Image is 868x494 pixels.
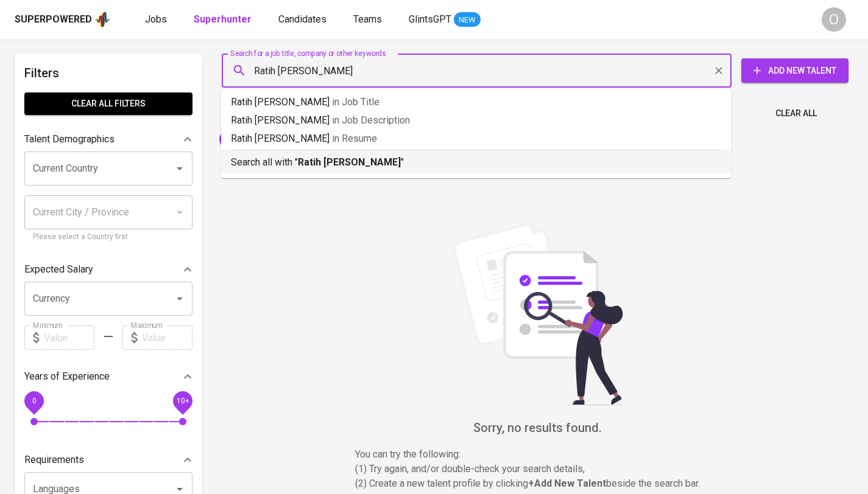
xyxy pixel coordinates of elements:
span: [PERSON_NAME][EMAIL_ADDRESS][DOMAIN_NAME] [219,133,419,145]
b: Ratih [PERSON_NAME] [298,156,401,168]
p: Years of Experience [24,369,110,384]
a: Candidates [278,12,329,27]
button: Open [171,290,188,307]
p: You can try the following : [355,447,721,462]
button: Add New Talent [741,58,849,83]
button: Open [171,160,188,177]
span: GlintsGPT [409,13,451,25]
span: in Resume [332,133,377,144]
span: in Job Title [332,96,379,108]
div: O [822,7,846,32]
h6: Filters [24,63,192,83]
span: 10+ [176,397,189,405]
span: NEW [454,14,481,26]
p: Requirements [24,453,84,467]
img: file_searching.svg [446,223,629,405]
input: Value [142,325,192,350]
p: Please select a Country first [33,231,184,243]
span: in Job Description [332,114,410,126]
p: Ratih [PERSON_NAME] [231,113,721,128]
p: (2) Create a new talent profile by clicking beside the search bar. [355,476,721,491]
img: app logo [94,10,111,29]
a: Teams [353,12,384,27]
span: Clear All [775,106,817,121]
b: + Add New Talent [528,478,606,489]
div: Expected Salary [24,257,192,282]
div: Superpowered [15,13,92,27]
p: (1) Try again, and/or double-check your search details, [355,462,721,476]
a: Superhunter [194,12,254,27]
p: Search all with " " [231,155,721,170]
div: Requirements [24,448,192,472]
div: Years of Experience [24,364,192,389]
button: Clear All [771,102,822,125]
span: 0 [32,397,36,405]
p: Ratih [PERSON_NAME] [231,131,721,146]
a: GlintsGPT NEW [409,12,481,27]
span: Add New Talent [751,63,839,78]
h6: Sorry, no results found. [222,418,853,437]
a: Superpoweredapp logo [15,10,111,29]
button: Clear [710,62,727,79]
input: Value [44,325,94,350]
div: [PERSON_NAME][EMAIL_ADDRESS][DOMAIN_NAME] [219,130,432,149]
div: Talent Demographics [24,127,192,151]
span: Candidates [278,13,326,25]
b: Superhunter [194,13,252,25]
p: Expected Salary [24,262,93,277]
p: Ratih [PERSON_NAME] [231,95,721,110]
span: Teams [353,13,382,25]
a: Jobs [145,12,169,27]
button: Clear All filters [24,92,192,115]
p: Talent Demographics [24,132,115,147]
span: Clear All filters [34,96,183,111]
span: Jobs [145,13,167,25]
